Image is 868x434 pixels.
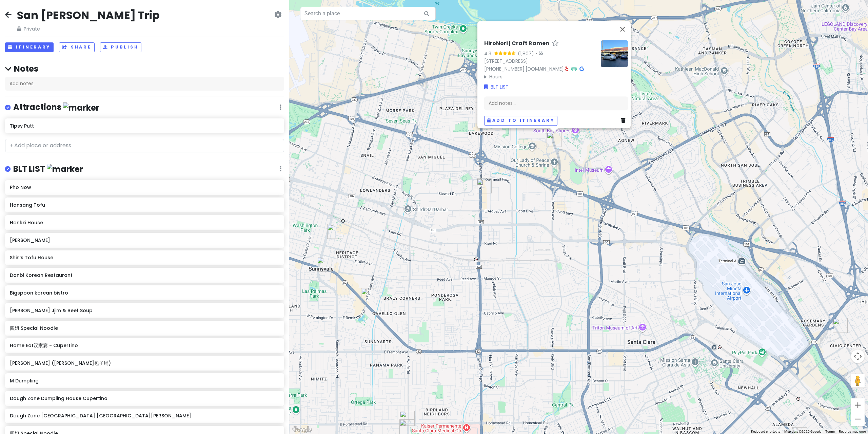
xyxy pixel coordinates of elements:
button: Publish [100,42,142,52]
div: · · [484,40,595,80]
input: Search a place [300,7,436,20]
span: Private [17,25,160,33]
div: Add notes... [484,96,628,110]
h6: Bigspoon korean bistro [10,290,279,296]
i: Tripadvisor [571,67,577,71]
h6: Home Eat汉家宴 - Cupertino [10,342,279,348]
a: Terms (opens in new tab) [825,430,835,433]
div: Molly Tea(Sunnyvale) [361,288,376,303]
span: Map data ©2025 Google [784,430,821,433]
a: Report a map error [839,430,866,433]
a: Delete place [621,117,628,124]
i: Google Maps [579,67,584,71]
img: marker [63,102,99,113]
button: Map camera controls [851,350,865,363]
button: Itinerary [5,42,54,52]
h6: Dough Zone [GEOGRAPHIC_DATA] [GEOGRAPHIC_DATA][PERSON_NAME] [10,413,279,419]
h6: HiroNori | Craft Ramen [484,40,549,47]
h2: San [PERSON_NAME] Trip [17,8,160,22]
h6: [PERSON_NAME] [10,237,279,243]
button: Drag Pegman onto the map to open Street View [851,374,865,388]
div: Tipsy Putt [327,224,342,239]
h6: Hankki House [10,220,279,226]
a: Open this area in Google Maps (opens a new window) [291,425,313,434]
a: Star place [552,40,559,47]
div: Add notes... [5,77,284,91]
h6: Danbi Korean Restaurant [10,272,279,278]
h6: 四姐 Special Noodle [10,325,279,331]
button: Close [614,21,631,37]
h6: M Dumpling [10,378,279,384]
input: + Add place or address [5,139,284,152]
button: Zoom out [851,412,865,426]
h4: Attractions [13,102,99,113]
button: Keyboard shortcuts [751,429,780,434]
div: Danbi Korean Restaurant [833,318,848,333]
h6: Hansang Tofu [10,202,279,208]
div: 7 Leaves Cafe [400,411,415,426]
h4: Notes [5,63,284,74]
div: HiroNori | Craft Ramen [547,132,561,147]
h6: Dough Zone Dumpling House Cupertino [10,395,279,401]
button: Add to itinerary [484,116,557,126]
a: [STREET_ADDRESS] [484,58,528,64]
img: marker [47,164,83,174]
h6: Shin’s Tofu House [10,254,279,261]
summary: Hours [484,73,595,80]
a: BLT LIST [484,83,509,91]
div: 4.3 [484,50,494,57]
div: · [534,51,543,57]
img: Google [291,425,313,434]
button: Zoom in [851,398,865,412]
h6: Tipsy Putt [10,123,279,129]
div: 7 Leaves Cafe [477,178,492,193]
h6: [PERSON_NAME] Jjim & Beef Soup [10,307,279,314]
div: HEYTEA (Sunnyvale) [317,257,332,272]
a: [PHONE_NUMBER] [484,65,525,72]
h6: [PERSON_NAME] ([PERSON_NAME]包子铺) [10,360,279,366]
h6: Pho Now [10,184,279,190]
button: Share [59,42,94,52]
h4: BLT LIST [13,164,83,175]
div: (1,807) [518,50,534,57]
a: [DOMAIN_NAME] [526,65,564,72]
img: Picture of the place [601,40,628,67]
